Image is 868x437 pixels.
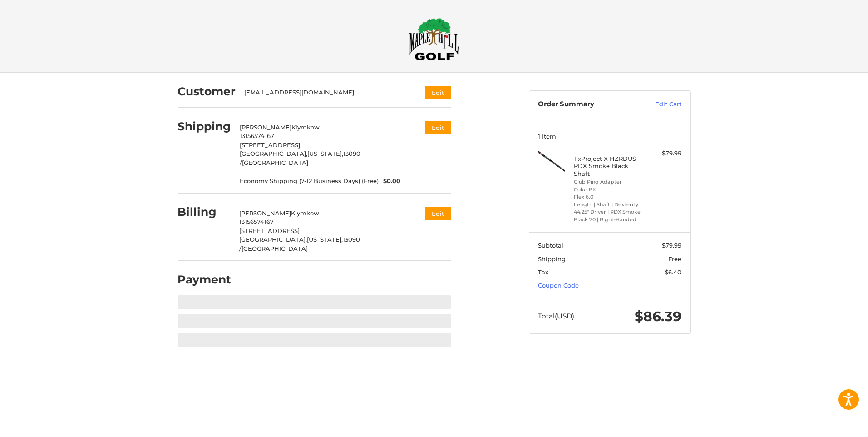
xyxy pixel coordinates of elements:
[662,242,681,249] span: $79.99
[242,159,308,166] span: [GEOGRAPHIC_DATA]
[291,124,320,131] span: Klymkow
[425,86,451,99] button: Edit
[635,308,681,325] span: $86.39
[178,84,236,99] h2: Customer
[240,141,300,149] span: [STREET_ADDRESS]
[239,227,300,234] span: [STREET_ADDRESS]
[379,177,400,186] span: $0.00
[646,149,681,158] div: $79.99
[242,245,308,252] span: [GEOGRAPHIC_DATA]
[244,88,407,97] div: [EMAIL_ADDRESS][DOMAIN_NAME]
[538,282,579,289] a: Coupon Code
[291,209,319,217] span: Klymkow
[240,177,379,186] span: Economy Shipping (7-12 Business Days) (Free)
[668,255,681,263] span: Free
[574,201,643,223] li: Length | Shaft | Dexterity 44.25" Driver | RDX Smoke Black 70 | Right-Handed
[240,150,307,157] span: [GEOGRAPHIC_DATA],
[538,312,574,320] span: Total (USD)
[574,186,643,194] li: Color PX
[636,100,681,109] a: Edit Cart
[240,124,291,131] span: [PERSON_NAME]
[574,193,643,201] li: Flex 6.0
[307,150,343,157] span: [US_STATE],
[538,268,548,276] span: Tax
[240,132,274,139] span: 13156574167
[239,236,307,243] span: [GEOGRAPHIC_DATA],
[574,155,643,177] h4: 1 x Project X HZRDUS RDX Smoke Black Shaft
[409,18,459,60] img: Maple Hill Golf
[307,236,343,243] span: [US_STATE],
[425,207,451,220] button: Edit
[538,255,566,263] span: Shipping
[538,242,563,249] span: Subtotal
[239,218,274,225] span: 13156574167
[240,150,360,166] span: 13090 /
[665,268,681,276] span: $6.40
[239,236,360,252] span: 13090 /
[239,209,291,217] span: [PERSON_NAME]
[178,119,231,134] h2: Shipping
[574,178,643,186] li: Club Ping Adapter
[538,133,681,140] h3: 1 Item
[178,273,231,287] h2: Payment
[178,205,231,219] h2: Billing
[538,100,636,109] h3: Order Summary
[425,121,451,134] button: Edit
